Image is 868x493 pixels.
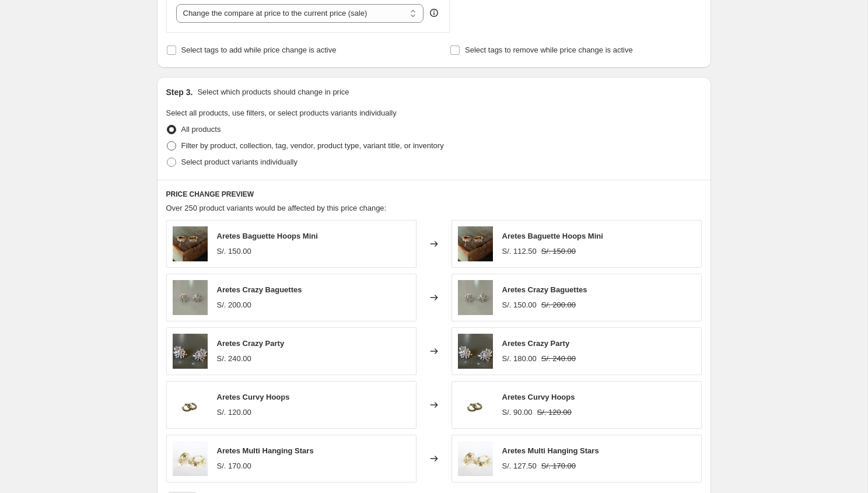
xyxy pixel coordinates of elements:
span: Aretes Baguette Hoops Mini [217,232,318,240]
span: Aretes Crazy Baguettes [502,285,587,294]
strike: S/. 150.00 [541,246,576,257]
img: aretes-crazy-party-3_80x.jpg [458,334,493,369]
div: S/. 120.00 [217,407,251,418]
h2: Step 3. [166,86,193,98]
div: S/. 200.00 [217,299,251,311]
div: S/. 127.50 [502,460,537,472]
strike: S/. 120.00 [537,407,572,418]
div: S/. 112.50 [502,246,537,257]
span: Aretes Multi Hanging Stars [217,446,314,455]
strike: S/. 240.00 [541,353,576,365]
img: PhotoRoom_20231012_25142-p.-m_80x.jpg [173,387,208,422]
span: Aretes Baguette Hoops Mini [502,232,603,240]
span: Select product variants individually [181,158,297,166]
span: Aretes Curvy Hoops [502,393,575,401]
span: Aretes Crazy Baguettes [217,285,302,294]
img: IMG_3129aretes_80x.jpg [458,441,493,476]
img: aretes-crazy-baguettes-1-scaled_80x.jpg [173,280,208,315]
strike: S/. 200.00 [541,299,576,311]
div: S/. 170.00 [217,460,251,472]
span: Select tags to remove while price change is active [465,46,633,54]
div: help [428,7,440,19]
img: aretes-crazy-party-3_80x.jpg [173,334,208,369]
h6: PRICE CHANGE PREVIEW [166,190,702,199]
div: S/. 90.00 [502,407,533,418]
span: All products [181,125,221,134]
span: Over 250 product variants would be affected by this price change: [166,204,387,212]
span: Aretes Multi Hanging Stars [502,446,599,455]
span: Aretes Crazy Party [217,339,285,348]
div: S/. 150.00 [502,299,537,311]
span: Select tags to add while price change is active [181,46,337,54]
div: S/. 180.00 [502,353,537,365]
strike: S/. 170.00 [541,460,576,472]
span: Aretes Crazy Party [502,339,570,348]
img: IMG_3129aretes_80x.jpg [173,441,208,476]
img: PhotoRoom_20231012_25142-p.-m_80x.jpg [458,387,493,422]
div: S/. 240.00 [217,353,251,365]
span: Select all products, use filters, or select products variants individually [166,109,397,117]
img: aretes-crazy-baguettes-1-scaled_80x.jpg [458,280,493,315]
div: S/. 150.00 [217,246,251,257]
p: Select which products should change in price [197,86,349,98]
img: aretes-baguette-hoops-mini-1-scaled_80x.jpg [173,226,208,261]
span: Aretes Curvy Hoops [217,393,290,401]
img: aretes-baguette-hoops-mini-1-scaled_80x.jpg [458,226,493,261]
span: Filter by product, collection, tag, vendor, product type, variant title, or inventory [181,141,444,150]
